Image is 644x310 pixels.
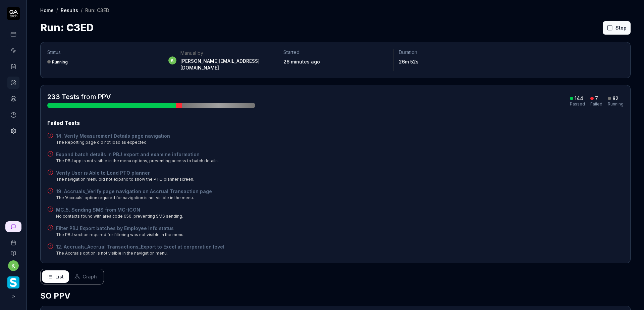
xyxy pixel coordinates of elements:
button: List [42,270,69,283]
div: Failed [590,102,602,106]
span: 233 Tests [47,93,79,101]
a: Results [61,7,78,13]
h2: SO PPV [40,290,631,302]
div: Running [608,102,624,106]
button: Stop [603,21,631,35]
span: List [55,273,64,280]
a: 14. Verify Measurement Details page navigation [56,132,170,139]
a: MC_5. Sending SMS from MC-ICON [56,206,183,213]
div: No contacts found with area code 650, preventing SMS sending. [56,213,183,219]
a: 12. Accruals_Accrual Transactions_Export to Excel at corporation level [56,243,224,250]
div: / [81,7,83,13]
h1: Run: C3ED [40,20,94,35]
p: Started [283,49,388,56]
a: Documentation [3,246,24,256]
div: Passed [570,102,585,106]
div: The navigation menu did not expand to show the PTO planner screen. [56,176,194,182]
div: The 'Accruals' option required for navigation is not visible in the menu. [56,195,212,201]
a: New conversation [5,221,21,232]
button: k [8,260,19,271]
time: 26 minutes ago [283,59,320,64]
div: 144 [575,95,583,101]
div: The PBJ app is not visible in the menu options, preventing access to batch details. [56,158,219,164]
p: Status [47,49,157,56]
a: Home [40,7,54,13]
div: 7 [595,95,598,101]
button: Graph [69,270,102,283]
a: Verify User is Able to Load PTO planner [56,169,194,176]
span: k [168,56,176,64]
a: Filter PBJ Export batches by Employee Info status [56,225,184,232]
img: Smartlinx Logo [7,276,19,289]
div: [PERSON_NAME][EMAIL_ADDRESS][DOMAIN_NAME] [180,58,273,71]
div: 82 [612,95,619,101]
p: Duration [399,49,503,56]
button: Smartlinx Logo [3,271,24,290]
a: 19. Accruals_Verify page navigation on Accrual Transaction page [56,188,212,195]
a: PPV [98,93,111,101]
div: / [56,7,58,13]
div: The Reporting page did not load as expected. [56,139,170,145]
span: from [81,93,96,101]
div: Run: C3ED [85,7,109,13]
div: Manual by [180,50,273,56]
a: Book a call with us [3,235,24,246]
div: Failed Tests [47,119,624,127]
div: The Accruals option is not visible in the navigation menu. [56,250,224,256]
a: Expand batch details in PBJ export and examine information [56,151,219,158]
span: Graph [83,273,97,280]
div: The PBJ section required for filtering was not visible in the menu. [56,232,184,238]
time: 26m 52s [399,59,419,64]
div: Running [52,59,68,64]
